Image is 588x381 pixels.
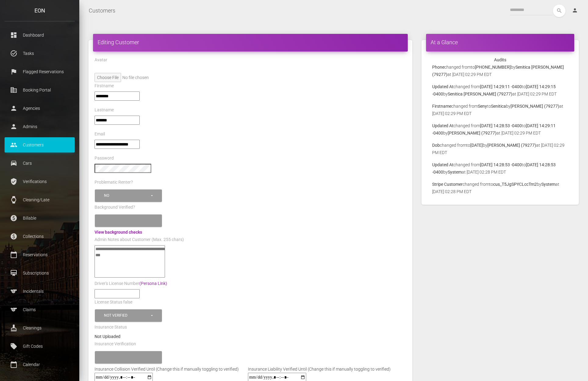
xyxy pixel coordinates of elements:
a: calendar_today Reservations [5,247,75,262]
a: flag Flagged Reservations [5,64,75,79]
b: cus_T5JgSPYCLccTm2 [493,182,537,187]
p: Tasks [9,49,70,58]
div: Please select [104,355,150,360]
button: No [95,189,162,202]
p: Dashboard [9,31,70,40]
a: sports Incidentals [5,284,75,299]
b: Senitica [491,104,506,109]
p: changed from to by at [DATE] 02:29 PM EDT [432,63,568,78]
p: Agencies [9,104,70,113]
b: Seny [478,104,487,109]
p: changed from to by at [DATE] 02:29 PM EDT [432,83,568,98]
a: Customers [89,3,115,18]
p: Claims [9,305,70,314]
b: Stripe Customer [432,182,463,187]
label: Password [95,155,114,161]
p: Calendar [9,360,70,369]
p: changed from to by at [DATE] 02:28 PM EDT [432,161,568,176]
p: changed from to by at [DATE] 02:28 PM EDT [432,181,568,195]
a: cleaning_services Cleanings [5,320,75,336]
a: sports Claims [5,302,75,317]
b: Dob [432,143,440,148]
label: Avatar [95,57,107,63]
label: Admin Notes about Customer (Max. 255 chars) [95,237,184,243]
p: Subscriptions [9,268,70,278]
b: Updated At [432,162,454,167]
b: [DATE] 14:29:11 -0400 [480,84,522,89]
b: [PERSON_NAME] (79277) [448,131,497,135]
strong: Audits [494,57,506,62]
b: [PERSON_NAME] (79277) [487,143,536,148]
a: person Admins [5,119,75,134]
a: person Agencies [5,101,75,116]
p: Collections [9,232,70,241]
h4: Editing Customer [98,38,403,46]
p: Cleanings [9,323,70,332]
p: Gift Codes [9,342,70,351]
button: Not Verified [95,309,162,322]
label: Firstname [95,83,114,89]
label: Lastname [95,107,114,113]
a: paid Collections [5,229,75,244]
a: watch Cleaning/Late [5,192,75,207]
p: changed from to by at [DATE] 02:29 PM EDT [432,122,568,137]
div: Please select [104,218,150,223]
a: people Customers [5,137,75,153]
b: Firstname [432,104,451,109]
b: Updated At [432,123,454,128]
strong: Not Uploaded [95,334,120,339]
div: Insurance Collision Verified Until (Change this if manually toggling to verified) [90,365,243,373]
b: Senitica [PERSON_NAME] (79277) [448,92,512,96]
a: (Persona Link) [139,281,167,286]
b: [PERSON_NAME] (79277) [511,104,559,109]
p: Flagged Reservations [9,67,70,76]
label: Driver's License Number [95,281,167,287]
a: paid Billable [5,210,75,226]
p: Cleaning/Late [9,195,70,204]
p: Booking Portal [9,85,70,95]
p: Customers [9,140,70,149]
b: Updated At [432,84,454,89]
a: local_offer Gift Codes [5,339,75,354]
b: [DATE] [470,143,483,148]
a: drive_eta Cars [5,156,75,171]
p: changed from to by at [DATE] 02:29 PM EDT [432,142,568,156]
label: Problematic Renter? [95,179,133,185]
p: Billable [9,214,70,223]
a: verified_user Verifications [5,174,75,189]
p: Incidentals [9,287,70,296]
p: changed from to by at [DATE] 02:29 PM EDT [432,102,568,117]
b: Phone [432,65,444,70]
h4: At a Glance [431,38,570,46]
i: person [572,7,578,13]
button: Please select [95,351,162,364]
div: No [104,193,150,198]
a: card_membership Subscriptions [5,265,75,281]
b: [PHONE_NUMBER] [475,65,511,70]
label: License Status false [95,299,132,305]
label: Background Verified? [95,204,135,210]
a: person [567,5,583,17]
div: Insurance Liability Verified Until (Change this if manually toggling to verified) [243,365,395,373]
b: System [448,170,462,174]
a: calendar_today Calendar [5,357,75,372]
button: search [553,5,565,17]
b: [DATE] 14:28:53 -0400 [480,162,522,167]
label: Email [95,131,105,137]
a: corporate_fare Booking Portal [5,82,75,98]
a: View background checks [95,230,142,235]
p: Reservations [9,250,70,259]
label: Insurance Verification [95,341,136,347]
a: dashboard Dashboard [5,27,75,43]
label: Insurance Status [95,324,127,330]
div: Not Verified [104,313,150,318]
a: task_alt Tasks [5,46,75,61]
button: Please select [95,214,162,227]
b: [DATE] 14:28:53 -0400 [480,123,522,128]
p: Verifications [9,177,70,186]
p: Cars [9,159,70,168]
b: System [541,182,555,187]
p: Admins [9,122,70,131]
